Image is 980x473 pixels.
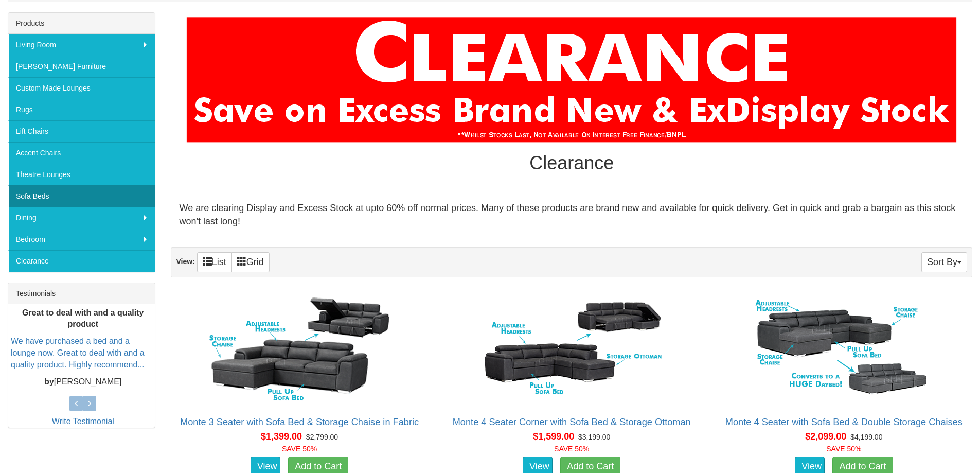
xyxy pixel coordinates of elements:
[197,252,232,272] a: List
[554,445,589,453] font: SAVE 50%
[8,229,155,250] a: Bedroom
[52,417,114,426] a: Write Testimonial
[725,417,963,427] a: Monte 4 Seater with Sofa Bed & Double Storage Chaises
[261,431,302,442] span: $1,399.00
[850,433,882,441] del: $4,199.00
[805,431,846,442] span: $2,099.00
[8,142,155,164] a: Accent Chairs
[921,252,967,272] button: Sort By
[8,99,155,120] a: Rugs
[8,207,155,229] a: Dining
[11,376,155,388] p: [PERSON_NAME]
[533,431,574,442] span: $1,599.00
[22,308,144,329] b: Great to deal with and a quality product
[8,120,155,142] a: Lift Chairs
[8,250,155,272] a: Clearance
[453,417,691,427] a: Monte 4 Seater Corner with Sofa Bed & Storage Ottoman
[207,293,392,407] img: Monte 3 Seater with Sofa Bed & Storage Chaise in Fabric
[11,337,145,370] a: We have purchased a bed and a lounge now. Great to deal with and a quality product. Highly recomm...
[8,164,155,185] a: Theatre Lounges
[578,433,610,441] del: $3,199.00
[8,77,155,99] a: Custom Made Lounges
[171,153,972,173] h1: Clearance
[751,293,936,407] img: Monte 4 Seater with Sofa Bed & Double Storage Chaises
[306,433,338,441] del: $2,799.00
[8,13,155,34] div: Products
[44,377,54,386] b: by
[171,194,972,236] div: We are clearing Display and Excess Stock at upto 60% off normal prices. Many of these products ar...
[826,445,861,453] font: SAVE 50%
[8,34,155,56] a: Living Room
[186,17,957,143] img: Clearance
[176,257,194,266] strong: View:
[282,445,317,453] font: SAVE 50%
[231,252,270,272] a: Grid
[479,293,664,407] img: Monte 4 Seater Corner with Sofa Bed & Storage Ottoman
[8,185,155,207] a: Sofa Beds
[8,56,155,77] a: [PERSON_NAME] Furniture
[180,417,419,427] a: Monte 3 Seater with Sofa Bed & Storage Chaise in Fabric
[8,283,155,304] div: Testimonials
